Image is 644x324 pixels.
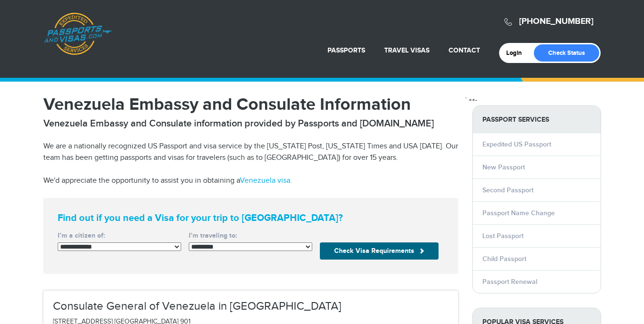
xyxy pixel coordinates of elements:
[506,49,529,57] a: Login
[320,242,439,260] button: Check Visa Requirements
[43,118,458,129] h2: Venezuela Embassy and Consulate information provided by Passports and [DOMAIN_NAME]
[53,300,449,313] h3: Consulate General of Venezuela in [GEOGRAPHIC_DATA]
[43,175,458,187] p: We'd appreciate the opportunity to assist you in obtaining a
[58,231,181,240] label: I’m a citizen of:
[327,46,365,54] a: Passports
[384,46,429,54] a: Travel Visas
[482,186,533,194] a: Second Passport
[43,96,458,113] h1: Venezuela Embassy and Consulate Information
[473,106,601,133] strong: PASSPORT SERVICES
[482,232,523,240] a: Lost Passport
[519,16,593,27] a: [PHONE_NUMBER]
[534,44,599,62] a: Check Status
[189,231,312,240] label: I’m traveling to:
[482,255,526,263] a: Child Passport
[44,12,112,55] a: Passports & [DOMAIN_NAME]
[43,141,458,164] p: We are a nationally recognized US Passport and visa service by the [US_STATE] Post, [US_STATE] Ti...
[482,163,525,171] a: New Passport
[482,140,551,148] a: Expedited US Passport
[240,176,292,185] a: Venezuela visa.
[58,212,444,224] strong: Find out if you need a Visa for your trip to [GEOGRAPHIC_DATA]?
[482,209,555,217] a: Passport Name Change
[482,278,537,286] a: Passport Renewal
[449,46,480,54] a: Contact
